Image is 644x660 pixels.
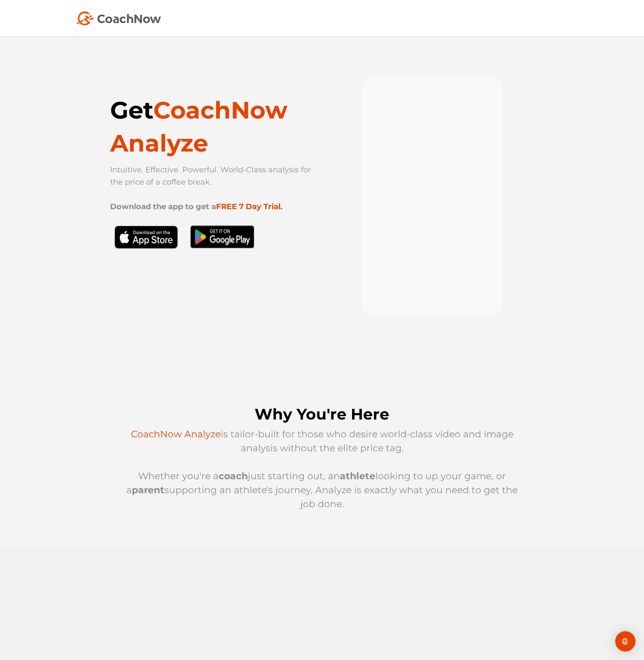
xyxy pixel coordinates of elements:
strong: FREE 7 Day Trial. [216,202,283,211]
strong: parent [132,484,164,496]
span: CoachNow Analyze [110,96,287,157]
img: Black Download CoachNow on the App Store Button [110,225,258,268]
p: Intuitive. Effective. Powerful. World-Class analysis for the price of a coffee break. [110,164,314,213]
span: CoachNow Analyze [131,428,221,440]
h2: Why You're Here [119,405,525,423]
h1: Get [110,94,314,160]
p: is tailor-built for those who desire world-class video and image analysis without the elite price... [119,427,525,511]
strong: coach [219,470,248,482]
strong: Download the app to get a [110,202,216,211]
div: Open Intercom Messenger [615,631,636,652]
strong: athlete [340,470,375,482]
img: Coach Now [76,11,161,25]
